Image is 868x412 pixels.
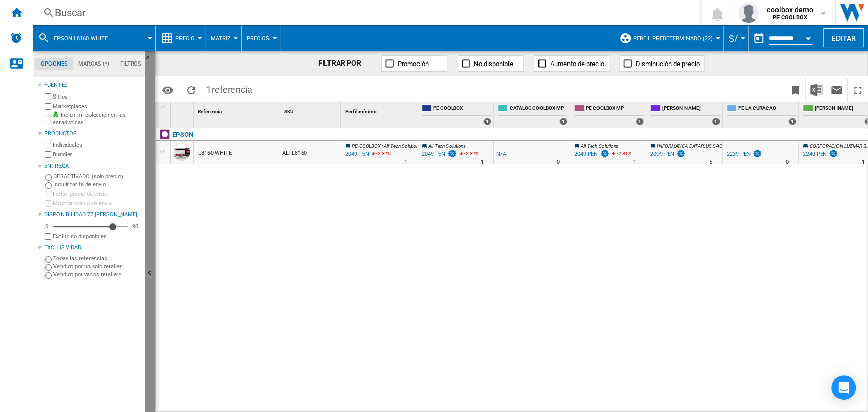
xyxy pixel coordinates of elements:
[616,149,622,162] i: %
[573,149,610,160] div: 2049 PEN
[788,118,796,125] div: 1 offers sold by PE LA CURACAO
[53,200,141,207] label: Mostrar precio de envío
[175,35,195,42] span: Precio
[352,143,381,149] span: PE COOLBOX
[786,157,789,167] div: Tiempo de entrega : 0 día
[376,151,387,156] span: -2.84
[53,263,141,270] label: Vendido por un solo retailer
[712,118,720,125] div: 1 offers sold by PE FALABELLA
[375,149,381,162] i: %
[201,78,257,99] span: 1
[633,157,636,167] div: Tiempo de entrega : 1 día
[862,157,865,167] div: Tiempo de entrega : 1 día
[45,272,52,279] input: Vendido por varios retailers
[725,102,798,128] div: PE LA CURACAO 1 offers sold by PE LA CURACAO
[433,105,491,113] span: PE COOLBOX
[45,264,52,271] input: Vendido por un solo retailer
[738,3,759,23] img: profile.jpg
[633,25,718,51] button: Perfil predeterminado (22)
[649,149,686,160] div: 2099 PEN
[53,111,141,127] label: Incluir mi colección en las estadísticas
[725,149,762,160] div: 2239 PEN
[198,109,222,114] span: Referencia
[43,223,51,230] div: 0
[247,25,275,51] button: Precios
[45,182,52,189] input: Incluir tarifa de envío
[38,25,150,51] div: EPSON L8160 WHITE
[53,111,59,117] img: mysite-bg-18x18.png
[420,149,457,160] div: 2049 PEN
[799,27,817,46] button: Open calendar
[211,35,231,42] span: Matriz
[749,28,769,48] button: md-calendar
[53,255,141,262] label: Todas las referencias
[785,78,805,102] button: Marcar este reporte
[550,60,604,68] span: Aumento de precio
[724,25,749,51] md-menu: Currency
[10,31,22,44] img: alerts-logo.svg
[280,141,341,164] div: ALTL8160
[633,35,713,42] span: Perfil predeterminado (22)
[464,151,475,156] span: -2.84
[173,102,193,118] div: Sort None
[572,102,646,128] div: PE COOLBOX MP 1 offers sold by PE COOLBOX MP
[657,143,722,149] span: INFORMATICA DATAPLUS SAC
[44,244,141,252] div: Exclusividad
[828,149,839,158] img: promotionV3.png
[55,6,674,20] div: Buscar
[282,102,341,118] div: SKU Sort None
[752,149,762,158] img: promotionV3.png
[510,105,567,113] span: CATALOG COOLBOX MP
[729,25,743,51] button: S/
[619,55,705,72] button: Disminución de precio
[810,84,822,96] img: excel-24x24.png
[345,109,377,114] span: Perfil mínimo
[619,25,718,51] div: Perfil predeterminado (22)
[53,103,141,110] label: Marketplaces
[557,157,560,167] div: Tiempo de entrega : 0 día
[662,105,720,113] span: [PERSON_NAME]
[44,81,141,89] div: Fuentes
[114,58,147,70] md-tab-item: Filtros
[282,102,341,118] div: Sort None
[648,102,722,128] div: [PERSON_NAME] 1 offers sold by PE FALABELLA
[44,162,141,170] div: Entrega
[428,143,466,149] span: Ali-Tech Solutions
[45,256,52,263] input: Todas las referencias
[53,93,141,101] label: Sitios
[496,102,570,128] div: CATALOG COOLBOX MP 1 offers sold by CATALOG COOLBOX MP
[53,151,141,159] label: Bundles
[481,157,484,167] div: Tiempo de entrega : 1 día
[44,211,141,219] div: Disponibilidad 72 [PERSON_NAME]
[635,60,699,68] span: Disminución de precio
[45,93,51,100] input: Sitios
[823,28,864,47] button: Editar
[44,130,141,138] div: Productos
[54,25,118,51] button: EPSON L8160 WHITE
[458,55,524,72] button: No disponible
[397,60,428,68] span: Promoción
[343,102,417,118] div: Sort None
[196,102,280,118] div: Sort None
[483,118,491,125] div: 1 offers sold by PE COOLBOX
[53,181,141,188] label: Incluir tarifa de envío
[420,102,493,128] div: PE COOLBOX 1 offers sold by PE COOLBOX
[636,118,644,125] div: 1 offers sold by PE COOLBOX MP
[181,78,201,102] button: Recargar
[45,113,51,125] input: Incluir mi colección en las estadísticas
[727,151,751,157] div: 2239 PEN
[422,151,445,157] div: 2049 PEN
[45,174,52,181] input: DESACTIVADO (solo precio)
[53,173,141,180] label: DESACTIVADO (solo precio)
[45,233,51,240] input: Mostrar precio de envío
[54,35,108,42] span: EPSON L8160 WHITE
[211,25,236,51] button: Matriz
[53,271,141,278] label: Vendido por varios retailers
[586,105,644,113] span: PE COOLBOX MP
[738,105,796,113] span: PE LA CURACAO
[343,102,417,118] div: Perfil mínimo Sort None
[447,149,457,158] img: promotionV3.png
